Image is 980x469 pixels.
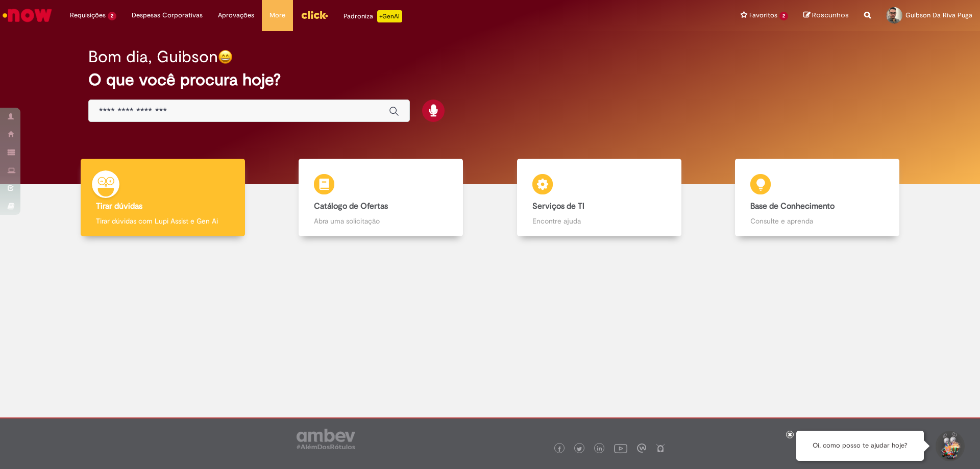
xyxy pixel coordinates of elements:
[708,159,927,237] a: Base de Conhecimento Consulte e aprenda
[272,159,491,237] a: Catálogo de Ofertas Abra uma solicitação
[750,216,884,226] p: Consulte e aprenda
[614,441,627,455] img: logo_footer_youtube.png
[656,443,665,453] img: logo_footer_naosei.png
[490,159,708,237] a: Serviços de TI Encontre ajuda
[750,201,835,211] b: Base de Conhecimento
[532,201,584,211] b: Serviços de TI
[54,159,272,237] a: Tirar dúvidas Tirar dúvidas com Lupi Assist e Gen Ai
[314,201,388,211] b: Catálogo de Ofertas
[344,10,402,22] div: Padroniza
[218,50,233,64] img: happy-face.png
[301,7,328,22] img: click_logo_yellow_360x200.png
[88,48,218,66] h2: Bom dia, Guibson
[1,5,54,26] img: ServiceNow
[532,216,666,226] p: Encontre ajuda
[796,431,924,461] div: Oi, como posso te ajudar hoje?
[96,201,142,211] b: Tirar dúvidas
[88,71,892,89] h2: O que você procura hoje?
[314,216,448,226] p: Abra uma solicitação
[377,10,402,22] p: +GenAi
[597,446,602,452] img: logo_footer_linkedin.png
[297,429,355,449] img: logo_footer_ambev_rotulo_gray.png
[749,10,777,20] span: Favoritos
[637,443,646,453] img: logo_footer_workplace.png
[779,12,788,20] span: 2
[812,10,849,20] span: Rascunhos
[934,431,965,461] button: Iniciar Conversa de Suporte
[218,10,254,20] span: Aprovações
[70,10,106,20] span: Requisições
[577,447,582,452] img: logo_footer_twitter.png
[108,12,116,20] span: 2
[132,10,203,20] span: Despesas Corporativas
[905,11,972,19] span: Guibson Da Riva Puga
[557,447,562,452] img: logo_footer_facebook.png
[803,11,849,20] a: Rascunhos
[269,10,285,20] span: More
[96,216,230,226] p: Tirar dúvidas com Lupi Assist e Gen Ai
